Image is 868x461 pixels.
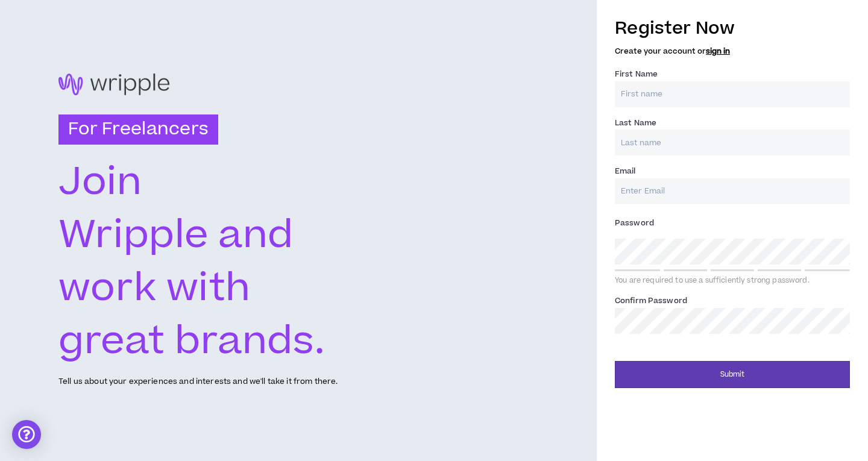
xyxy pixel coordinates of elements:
text: work with [58,260,251,316]
a: sign in [706,46,730,57]
text: Wripple and [58,207,294,263]
label: Confirm Password [615,291,687,310]
text: great brands. [58,314,324,369]
div: You are required to use a sufficiently strong password. [615,276,850,286]
div: Open Intercom Messenger [12,420,41,449]
input: First name [615,81,850,107]
label: Last Name [615,113,656,133]
input: Last name [615,130,850,155]
p: Tell us about your experiences and interests and we'll take it from there. [58,376,338,387]
h5: Create your account or [615,47,850,55]
span: Password [615,218,654,228]
text: Join [58,154,142,210]
h3: For Freelancers [58,114,218,145]
label: Email [615,162,636,181]
input: Enter Email [615,178,850,204]
label: First Name [615,64,658,84]
button: Submit [615,361,850,388]
h3: Register Now [615,16,850,41]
